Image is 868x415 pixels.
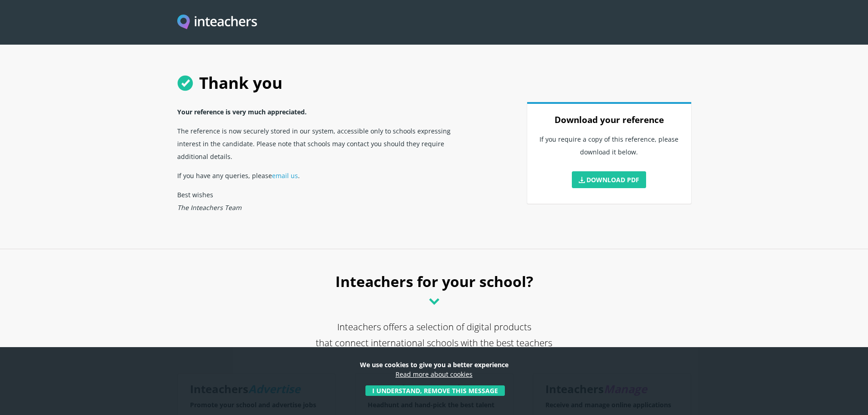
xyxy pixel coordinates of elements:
[272,171,298,180] a: email us
[177,15,257,31] img: Inteachers
[177,203,241,212] em: The Inteachers Team
[177,102,473,121] p: Your reference is very much appreciated.
[538,129,680,168] p: If you require a copy of this reference, please download it below.
[177,319,691,367] p: Inteachers offers a selection of digital products that connect international schools with the bes...
[177,121,473,166] p: The reference is now securely stored in our system, accessible only to schools expressing interes...
[177,15,257,31] a: Visit this site's homepage
[395,370,473,379] a: Read more about cookies
[538,110,680,129] h3: Download your reference
[177,185,473,217] p: Best wishes
[177,166,473,185] p: If you have any queries, please .
[572,171,647,188] a: Download PDF
[177,268,691,319] h2: Inteachers for your school?
[360,360,508,369] strong: We use cookies to give you a better experience
[365,385,505,396] button: I understand, remove this message
[177,64,691,102] h1: Thank you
